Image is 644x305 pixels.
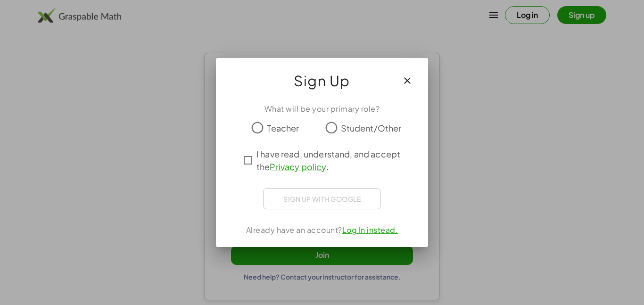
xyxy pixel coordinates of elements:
span: Teacher [267,122,299,134]
span: Student/Other [341,122,402,134]
a: Log In instead. [342,225,398,235]
a: Privacy policy [270,161,326,172]
div: Already have an account? [227,224,417,236]
div: What will be your primary role? [227,103,417,115]
span: Sign Up [294,69,350,92]
span: I have read, understand, and accept the . [256,148,405,173]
